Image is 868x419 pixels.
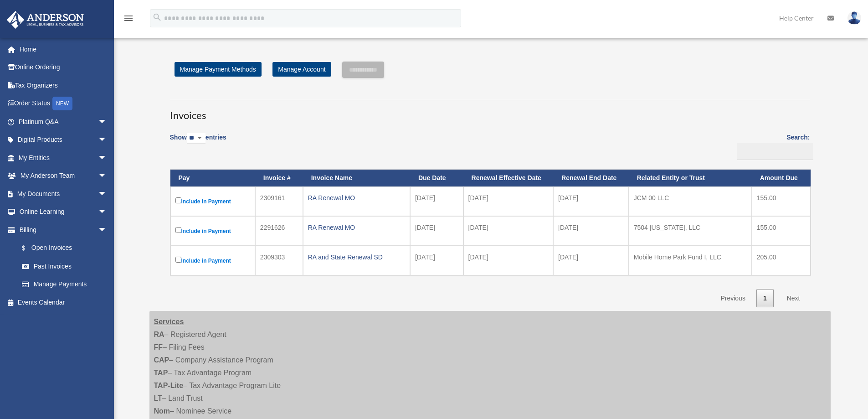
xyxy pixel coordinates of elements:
[780,289,807,308] a: Next
[175,255,250,266] label: Include in Payment
[175,197,181,203] input: Include in Payment
[154,382,184,389] strong: TAP-Lite
[553,216,629,246] td: [DATE]
[6,185,121,203] a: My Documentsarrow_drop_down
[175,257,181,263] input: Include in Payment
[463,170,553,186] th: Renewal Effective Date: activate to sort column ascending
[410,246,463,275] td: [DATE]
[734,132,810,160] label: Search:
[13,257,116,275] a: Past Invoices
[553,170,629,186] th: Renewal End Date: activate to sort column ascending
[98,149,116,167] span: arrow_drop_down
[752,170,811,186] th: Amount Due: activate to sort column ascending
[6,221,116,239] a: Billingarrow_drop_down
[6,94,121,113] a: Order StatusNEW
[175,227,181,233] input: Include in Payment
[98,131,116,150] span: arrow_drop_down
[553,246,629,275] td: [DATE]
[154,394,162,402] strong: LT
[154,407,170,415] strong: Nom
[752,216,811,246] td: 155.00
[255,216,303,246] td: 2291626
[255,170,303,186] th: Invoice #: activate to sort column ascending
[154,318,184,326] strong: Services
[175,62,262,77] a: Manage Payment Methods
[410,170,463,186] th: Due Date: activate to sort column ascending
[308,191,405,204] div: RA Renewal MO
[756,289,774,308] a: 1
[98,185,116,203] span: arrow_drop_down
[123,13,134,24] i: menu
[170,100,810,123] h3: Invoices
[187,133,205,144] select: Showentries
[752,186,811,216] td: 155.00
[629,170,752,186] th: Related Entity or Trust: activate to sort column ascending
[463,246,553,275] td: [DATE]
[154,369,168,377] strong: TAP
[463,216,553,246] td: [DATE]
[154,356,169,364] strong: CAP
[308,251,405,264] div: RA and State Renewal SD
[27,243,31,254] span: $
[737,143,813,160] input: Search:
[4,11,87,29] img: Anderson Advisors Platinum Portal
[6,149,121,167] a: My Entitiesarrow_drop_down
[154,331,164,338] strong: RA
[152,12,162,22] i: search
[6,293,121,311] a: Events Calendar
[752,246,811,275] td: 205.00
[629,186,752,216] td: JCM 00 LLC
[629,246,752,275] td: Mobile Home Park Fund I, LLC
[170,170,255,186] th: Pay: activate to sort column descending
[13,239,112,258] a: $Open Invoices
[6,40,121,58] a: Home
[6,113,121,131] a: Platinum Q&Aarrow_drop_down
[553,186,629,216] td: [DATE]
[255,186,303,216] td: 2309161
[410,186,463,216] td: [DATE]
[410,216,463,246] td: [DATE]
[52,97,72,110] div: NEW
[6,167,121,185] a: My Anderson Teamarrow_drop_down
[175,225,250,237] label: Include in Payment
[6,131,121,149] a: Digital Productsarrow_drop_down
[308,221,405,234] div: RA Renewal MO
[175,196,250,207] label: Include in Payment
[463,186,553,216] td: [DATE]
[98,221,116,239] span: arrow_drop_down
[98,113,116,131] span: arrow_drop_down
[629,216,752,246] td: 7504 [US_STATE], LLC
[6,203,121,221] a: Online Learningarrow_drop_down
[255,246,303,275] td: 2309303
[170,132,226,153] label: Show entries
[714,289,752,308] a: Previous
[154,343,163,351] strong: FF
[123,16,134,24] a: menu
[6,76,121,94] a: Tax Organizers
[6,58,121,77] a: Online Ordering
[272,62,331,77] a: Manage Account
[98,167,116,186] span: arrow_drop_down
[98,203,116,222] span: arrow_drop_down
[13,275,116,294] a: Manage Payments
[303,170,410,186] th: Invoice Name: activate to sort column ascending
[847,11,861,25] img: User Pic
